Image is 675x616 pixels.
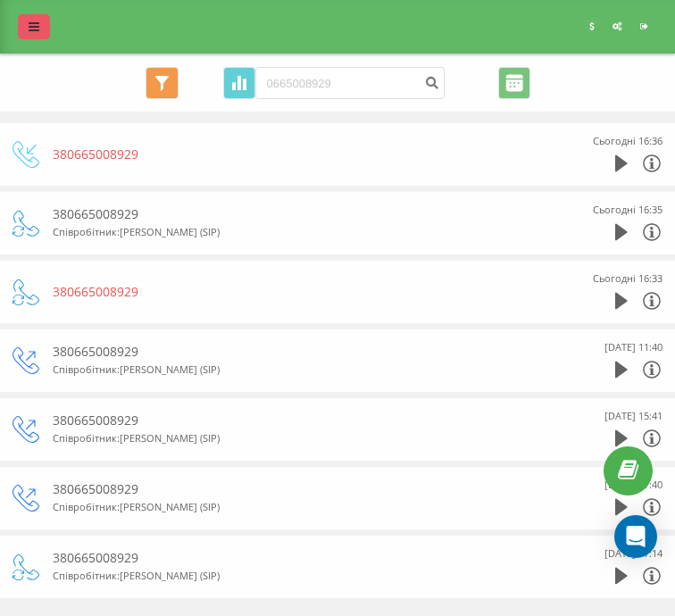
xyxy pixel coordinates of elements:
[53,549,546,567] div: 380665008929
[593,132,662,150] div: Сьогодні 16:36
[53,343,546,361] div: 380665008929
[255,67,445,99] input: Пошук за номером
[614,515,657,558] div: Open Intercom Messenger
[604,407,662,425] div: [DATE] 15:41
[604,545,662,562] div: [DATE] 17:14
[53,567,546,585] div: Співробітник : [PERSON_NAME] (SIP)
[53,412,546,429] div: 380665008929
[53,480,546,498] div: 380665008929
[593,201,662,219] div: Сьогодні 16:35
[604,338,662,356] div: [DATE] 11:40
[53,498,546,516] div: Співробітник : [PERSON_NAME] (SIP)
[53,205,546,223] div: 380665008929
[53,361,546,379] div: Співробітник : [PERSON_NAME] (SIP)
[53,146,546,163] div: 380665008929
[53,223,546,241] div: Співробітник : [PERSON_NAME] (SIP)
[53,283,546,301] div: 380665008929
[53,429,546,447] div: Співробітник : [PERSON_NAME] (SIP)
[593,270,662,287] div: Сьогодні 16:33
